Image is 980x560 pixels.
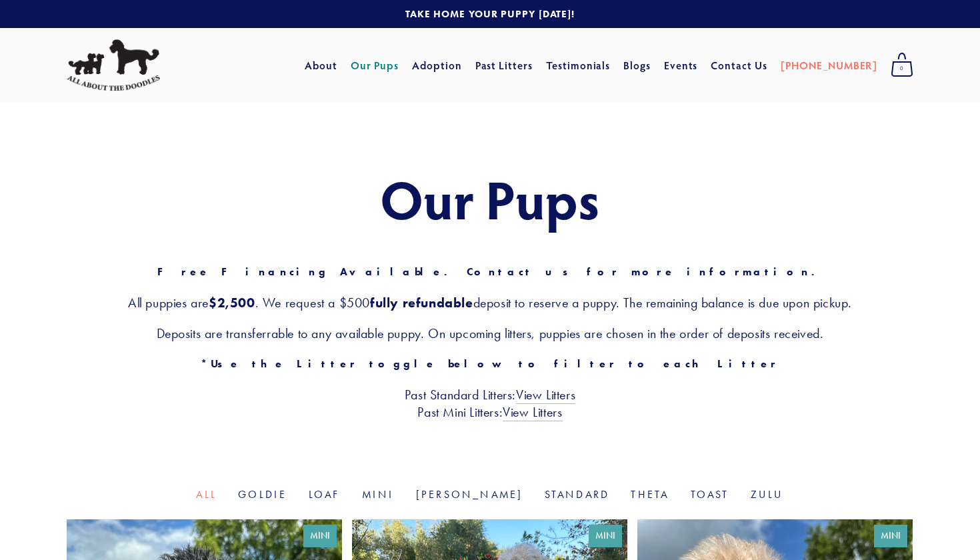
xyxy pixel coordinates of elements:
[891,60,913,77] span: 0
[691,488,729,501] a: Toast
[309,488,341,501] a: Loaf
[67,169,913,228] h1: Our Pups
[201,357,779,370] strong: *Use the Litter toggle below to filter to each Litter
[503,404,562,421] a: View Litters
[67,386,913,421] h3: Past Standard Litters: Past Mini Litters:
[545,488,610,501] a: Standard
[305,53,337,77] a: About
[664,53,698,77] a: Events
[196,488,217,501] a: All
[67,39,160,91] img: All About The Doodles
[370,295,473,311] strong: fully refundable
[711,53,767,77] a: Contact Us
[751,488,784,501] a: Zulu
[781,53,877,77] a: [PHONE_NUMBER]
[475,58,533,72] a: Past Litters
[362,488,395,501] a: Mini
[67,325,913,342] h3: Deposits are transferrable to any available puppy. On upcoming litters, puppies are chosen in the...
[238,488,287,501] a: Goldie
[416,488,523,501] a: [PERSON_NAME]
[157,265,823,278] strong: Free Financing Available. Contact us for more information.
[351,53,399,77] a: Our Pups
[412,53,462,77] a: Adoption
[623,53,651,77] a: Blogs
[546,53,611,77] a: Testimonials
[516,387,575,404] a: View Litters
[209,295,255,311] strong: $2,500
[67,294,913,311] h3: All puppies are . We request a $500 deposit to reserve a puppy. The remaining balance is due upon...
[631,488,669,501] a: Theta
[884,49,920,82] a: 0 items in cart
